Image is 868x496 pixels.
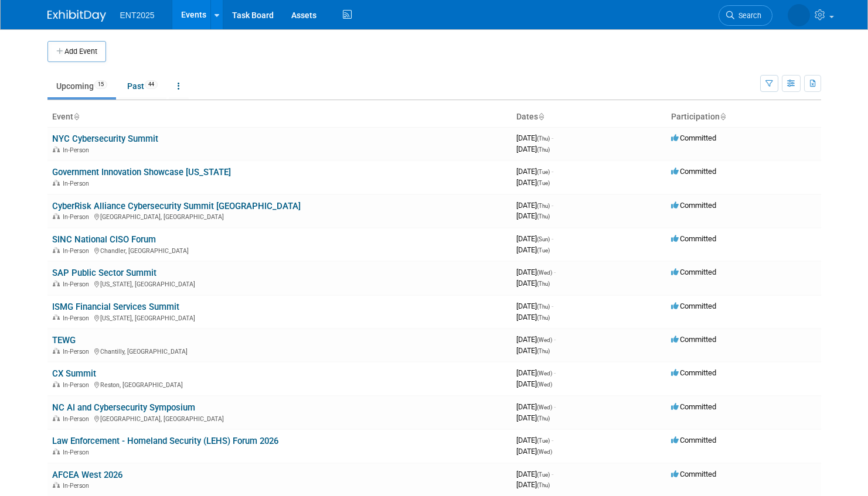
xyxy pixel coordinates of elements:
span: - [554,402,556,411]
span: (Thu) [537,314,550,321]
a: Past44 [118,75,166,97]
span: - [554,335,556,344]
span: (Thu) [537,482,550,488]
span: - [552,234,553,243]
div: [GEOGRAPHIC_DATA], [GEOGRAPHIC_DATA] [52,211,507,221]
a: SINC National CISO Forum [52,234,156,245]
span: - [552,134,553,142]
span: Committed [671,368,716,377]
span: In-Person [63,348,93,355]
span: In-Person [63,213,93,221]
span: Search [734,11,761,20]
span: (Wed) [537,381,552,388]
a: Law Enforcement - Homeland Security (LEHS) Forum 2026 [52,436,278,446]
span: - [552,167,553,176]
span: [DATE] [516,245,550,254]
span: In-Person [63,381,93,389]
span: - [552,302,553,310]
th: Participation [666,107,821,127]
a: TEWG [52,335,76,346]
span: [DATE] [516,470,553,478]
a: CX Summit [52,368,96,379]
span: - [552,436,553,444]
span: (Wed) [537,337,552,343]
span: [DATE] [516,447,552,456]
span: (Wed) [537,370,552,377]
div: Reston, [GEOGRAPHIC_DATA] [52,379,507,389]
span: - [552,201,553,210]
span: Committed [671,268,716,276]
a: Search [719,5,772,26]
a: Sort by Event Name [73,112,79,121]
img: Rose Bodin [788,4,810,26]
span: In-Person [63,180,93,187]
span: (Thu) [537,213,550,220]
span: Committed [671,134,716,142]
span: Committed [671,402,716,411]
span: [DATE] [516,234,553,243]
span: (Tue) [537,437,550,444]
img: In-Person Event [53,449,60,454]
span: (Thu) [537,348,550,354]
span: (Thu) [537,281,550,287]
span: [DATE] [516,167,553,176]
span: In-Person [63,281,93,288]
span: Committed [671,335,716,344]
span: (Wed) [537,269,552,276]
span: (Wed) [537,449,552,455]
img: In-Person Event [53,146,60,152]
span: [DATE] [516,480,550,489]
img: In-Person Event [53,281,60,286]
img: In-Person Event [53,247,60,253]
div: [US_STATE], [GEOGRAPHIC_DATA] [52,279,507,288]
button: Add Event [47,41,106,62]
span: In-Person [63,449,93,456]
span: [DATE] [516,134,553,142]
img: In-Person Event [53,415,60,421]
span: - [554,268,556,276]
span: [DATE] [516,279,550,288]
span: [DATE] [516,302,553,310]
a: Upcoming15 [47,75,116,97]
span: [DATE] [516,368,556,377]
th: Event [47,107,512,127]
span: (Thu) [537,303,550,310]
span: In-Person [63,146,93,154]
span: (Thu) [537,203,550,209]
span: [DATE] [516,268,556,276]
div: [US_STATE], [GEOGRAPHIC_DATA] [52,313,507,322]
span: - [552,470,553,478]
span: [DATE] [516,313,550,321]
a: ISMG Financial Services Summit [52,302,179,312]
img: In-Person Event [53,482,60,488]
span: In-Person [63,314,93,322]
span: (Thu) [537,415,550,422]
img: In-Person Event [53,381,60,387]
span: Committed [671,436,716,444]
a: SAP Public Sector Summit [52,268,156,278]
span: 15 [94,80,107,89]
a: Government Innovation Showcase [US_STATE] [52,167,231,177]
span: ENT2025 [120,11,155,20]
span: 44 [145,80,158,89]
img: In-Person Event [53,180,60,186]
span: [DATE] [516,178,550,187]
th: Dates [512,107,666,127]
span: (Wed) [537,404,552,411]
span: (Tue) [537,180,550,186]
span: [DATE] [516,413,550,422]
div: Chantilly, [GEOGRAPHIC_DATA] [52,346,507,355]
span: [DATE] [516,379,552,388]
span: - [554,368,556,377]
span: Committed [671,234,716,243]
span: Committed [671,470,716,478]
span: In-Person [63,415,93,423]
span: Committed [671,167,716,176]
div: Chandler, [GEOGRAPHIC_DATA] [52,245,507,255]
span: (Thu) [537,146,550,153]
a: NC AI and Cybersecurity Symposium [52,402,195,413]
a: NYC Cybersecurity Summit [52,134,158,144]
span: (Sun) [537,236,550,242]
span: Committed [671,302,716,310]
span: In-Person [63,247,93,255]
